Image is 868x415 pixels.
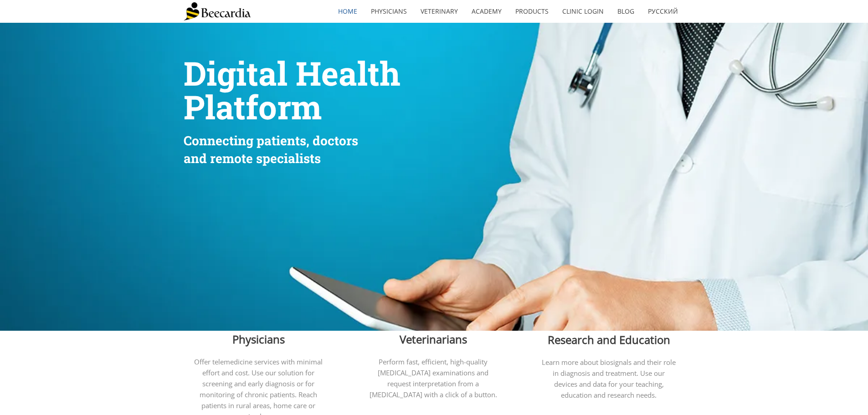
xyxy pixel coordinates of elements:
a: Veterinary [414,1,465,22]
span: Digital Health [184,51,401,95]
a: Русский [641,1,685,22]
a: Blog [611,1,641,22]
img: Beecardia [184,2,251,20]
span: Veterinarians [400,332,467,347]
span: and remote specialists [184,150,321,167]
a: Clinic Login [555,1,611,22]
a: Products [508,1,555,22]
span: Platform [184,85,322,128]
a: Physicians [364,1,414,22]
span: Research and Education [548,332,670,347]
span: Learn more about biosignals and their role in diagnosis and treatment. Use our devices and data f... [542,358,676,400]
a: home [331,1,364,22]
span: Physicians [232,332,285,347]
span: Connecting patients, doctors [184,132,358,149]
a: Academy [465,1,508,22]
span: Perform fast, efficient, high-quality [MEDICAL_DATA] examinations and request interpretation from... [370,357,497,399]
